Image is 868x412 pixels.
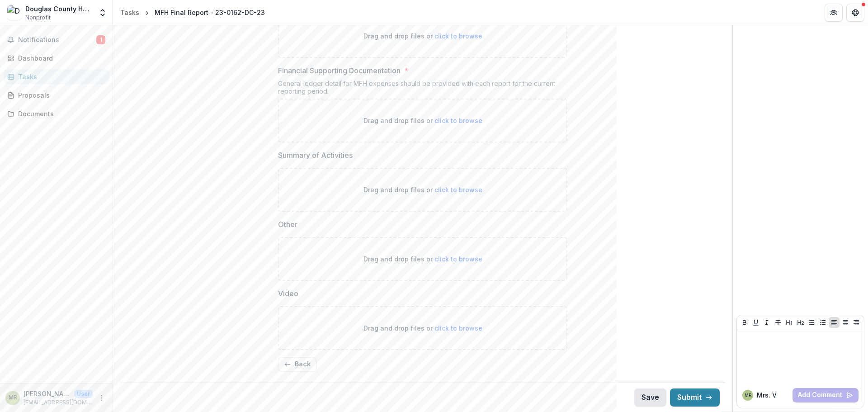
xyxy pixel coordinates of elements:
[7,5,22,20] img: Douglas County Health Department
[117,6,143,19] a: Tasks
[739,317,750,328] button: Bold
[757,390,777,400] p: Mrs. V
[773,317,783,328] button: Strike
[817,317,828,328] button: Ordered List
[278,219,297,230] p: Other
[363,323,482,333] p: Drag and drop files or
[96,4,109,22] button: Open entity switcher
[18,90,102,100] div: Proposals
[363,185,482,194] p: Drag and drop files or
[840,317,851,328] button: Align Center
[4,51,109,66] a: Dashboard
[4,33,109,47] button: Notifications1
[434,117,482,124] span: click to browse
[25,14,51,22] span: Nonprofit
[18,72,102,81] div: Tasks
[851,317,862,328] button: Align Right
[761,317,772,328] button: Italicize
[634,388,666,407] button: Save
[278,80,567,99] div: General ledger detail for MFH expenses should be provided with each report for the current report...
[4,88,109,103] a: Proposals
[9,395,17,401] div: Mrs. Valerie Reese
[120,8,139,17] div: Tasks
[806,317,817,328] button: Bullet List
[434,32,482,40] span: click to browse
[155,8,265,17] div: MFH Final Report - 23-0162-DC-23
[96,393,107,403] button: More
[18,53,102,63] div: Dashboard
[278,65,401,76] p: Financial Supporting Documentation
[745,393,751,398] div: Mrs. Valerie Reese
[784,317,795,328] button: Heading 1
[846,4,864,22] button: Get Help
[18,36,96,44] span: Notifications
[25,4,93,14] div: Douglas County Health Department
[278,357,316,372] button: Back
[24,398,93,407] p: [EMAIL_ADDRESS][DOMAIN_NAME]
[363,116,482,125] p: Drag and drop files or
[18,109,102,118] div: Documents
[278,150,353,161] p: Summary of Activities
[24,389,71,398] p: [PERSON_NAME]
[434,255,482,263] span: click to browse
[825,4,843,22] button: Partners
[96,35,105,44] span: 1
[434,186,482,194] span: click to browse
[670,388,720,407] button: Submit
[363,31,482,41] p: Drag and drop files or
[74,390,93,398] p: User
[795,317,806,328] button: Heading 2
[4,106,109,121] a: Documents
[117,6,269,19] nav: breadcrumb
[363,254,482,264] p: Drag and drop files or
[278,288,298,299] p: Video
[793,388,859,403] button: Add Comment
[434,324,482,332] span: click to browse
[750,317,761,328] button: Underline
[829,317,840,328] button: Align Left
[4,69,109,84] a: Tasks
